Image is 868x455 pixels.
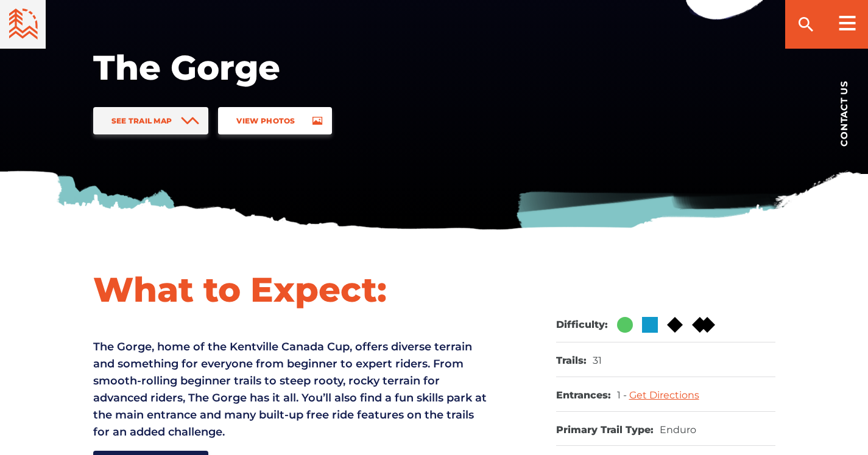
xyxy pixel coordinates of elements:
a: View Photos [218,107,331,134]
span: 1 [617,389,629,401]
span: View Photos [236,116,295,125]
dt: Trails: [556,355,587,367]
span: The Gorge, home of the Kentville Canada Cup, offers diverse terrain and something for everyone fr... [93,340,487,439]
img: Green Circle [617,317,633,333]
a: Get Directions [629,389,699,401]
a: Contact us [819,61,868,165]
dd: 31 [593,355,602,367]
a: See Trail Map [93,107,209,134]
dd: Enduro [660,424,696,437]
h1: What to Expect: [93,268,489,311]
dt: Primary Trail Type: [556,424,654,437]
img: Blue Square [642,317,658,333]
h1: The Gorge [93,46,483,89]
span: See Trail Map [111,116,172,125]
dt: Difficulty: [556,319,608,332]
dt: Entrances: [556,389,611,402]
span: Contact us [839,80,849,147]
img: Double Black DIamond [692,317,715,333]
ion-icon: search [796,15,816,34]
img: Black Diamond [667,317,683,333]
